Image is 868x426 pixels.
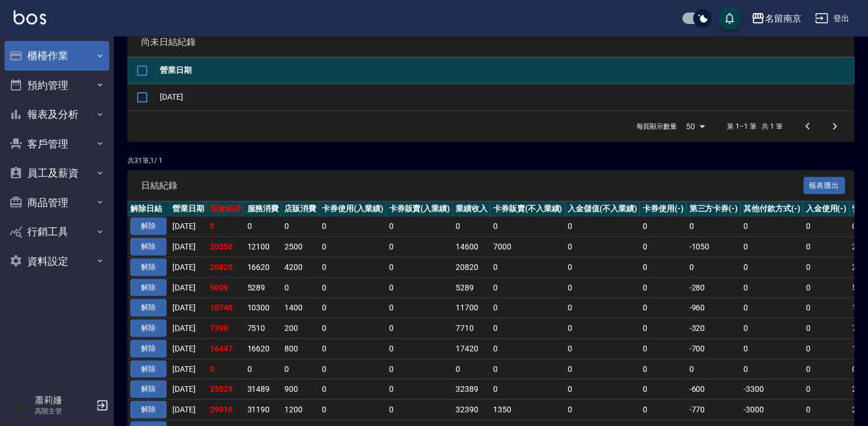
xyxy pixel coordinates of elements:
td: 0 [565,257,640,277]
p: 共 31 筆, 1 / 1 [127,155,854,166]
td: 0 [386,237,453,257]
td: 0 [319,400,386,420]
td: 0 [640,277,687,298]
td: 0 [803,338,850,359]
button: 報表匯出 [804,177,846,195]
td: 5289 [245,277,282,298]
td: 0 [565,298,640,318]
td: 0 [687,216,741,237]
td: 0 [640,359,687,379]
td: 0 [640,338,687,359]
td: 10300 [245,298,282,318]
th: 卡券使用(-) [640,202,687,216]
div: 50 [682,111,709,142]
td: 0 [565,277,640,298]
td: 0 [386,338,453,359]
td: 0 [803,298,850,318]
td: 16620 [245,257,282,277]
td: 0 [640,400,687,420]
td: 20820 [207,257,245,277]
td: 0 [741,298,803,318]
td: 0 [741,318,803,339]
td: 0 [741,216,803,237]
td: 900 [282,379,319,400]
td: 0 [453,216,490,237]
th: 現金結存 [207,202,245,216]
th: 服務消費 [245,202,282,216]
td: 5009 [207,277,245,298]
td: 0 [319,257,386,277]
td: 0 [565,379,640,400]
td: -770 [687,400,741,420]
td: 0 [490,379,565,400]
div: 名留南京 [765,11,801,26]
td: 32390 [453,400,490,420]
button: 解除 [130,279,167,297]
td: 0 [565,216,640,237]
td: [DATE] [170,338,207,359]
td: 0 [741,257,803,277]
td: 2500 [282,237,319,257]
span: 尚未日結紀錄 [141,36,841,48]
td: 31190 [245,400,282,420]
td: 29910 [207,400,245,420]
button: 預約管理 [5,71,109,100]
th: 店販消費 [282,202,319,216]
th: 解除日結 [127,202,170,216]
td: [DATE] [170,400,207,420]
td: 0 [687,257,741,277]
button: 解除 [130,361,167,378]
td: 16447 [207,338,245,359]
td: -3000 [741,400,803,420]
td: 0 [803,359,850,379]
td: -1050 [687,237,741,257]
th: 其他付款方式(-) [741,202,803,216]
td: 0 [803,237,850,257]
td: -280 [687,277,741,298]
th: 入金儲值(不入業績) [565,202,640,216]
td: 17420 [453,338,490,359]
td: 0 [565,400,640,420]
td: [DATE] [170,359,207,379]
td: 1200 [282,400,319,420]
td: 31489 [245,379,282,400]
td: 0 [319,338,386,359]
td: -700 [687,338,741,359]
td: 32389 [453,379,490,400]
td: 0 [386,257,453,277]
td: [DATE] [170,216,207,237]
td: 0 [640,257,687,277]
button: 解除 [130,259,167,276]
td: 0 [640,379,687,400]
td: [DATE] [170,298,207,318]
td: 0 [741,237,803,257]
td: 0 [319,379,386,400]
td: 0 [245,216,282,237]
td: 0 [803,277,850,298]
td: 0 [490,359,565,379]
td: 0 [640,318,687,339]
td: 0 [687,359,741,379]
td: 0 [282,216,319,237]
td: 7510 [245,318,282,339]
th: 營業日期 [157,58,854,84]
td: 0 [565,359,640,379]
td: 0 [490,318,565,339]
td: 25529 [207,379,245,400]
td: 0 [565,237,640,257]
td: [DATE] [170,257,207,277]
td: -3300 [741,379,803,400]
td: 0 [319,277,386,298]
td: 0 [207,359,245,379]
button: 解除 [130,340,167,358]
td: 0 [803,379,850,400]
th: 業績收入 [453,202,490,216]
td: 200 [282,318,319,339]
td: 0 [319,237,386,257]
td: -600 [687,379,741,400]
button: 解除 [130,380,167,398]
td: 0 [245,359,282,379]
td: 12100 [245,237,282,257]
button: 報表及分析 [5,100,109,129]
th: 卡券販賣(入業績) [386,202,453,216]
